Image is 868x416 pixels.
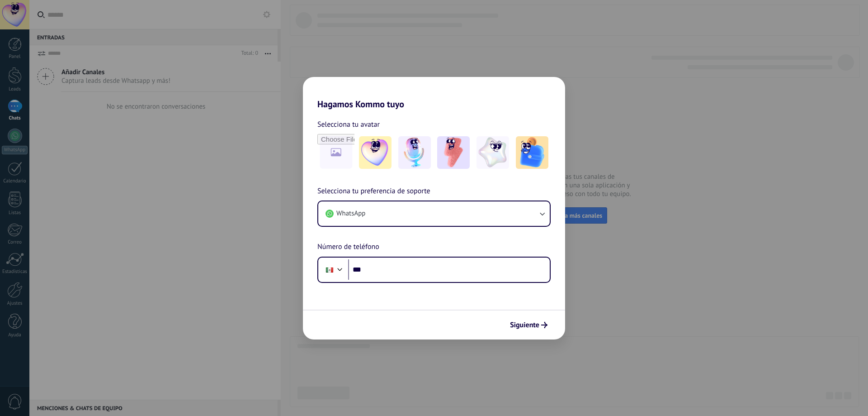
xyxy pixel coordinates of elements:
[303,77,565,110] h2: Hagamos Kommo tuyo
[317,119,380,130] span: Selecciona tu avatar
[398,136,431,169] img: -2.jpeg
[317,241,379,253] span: Número de teléfono
[317,186,430,197] span: Selecciona tu preferencia de soporte
[510,322,539,328] span: Siguiente
[516,136,548,169] img: -5.jpeg
[506,317,552,333] button: Siguiente
[359,136,392,169] img: -1.jpeg
[321,260,338,279] div: Mexico: + 52
[476,136,509,169] img: -4.jpeg
[336,209,365,218] span: WhatsApp
[318,201,550,226] button: WhatsApp
[437,136,470,169] img: -3.jpeg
